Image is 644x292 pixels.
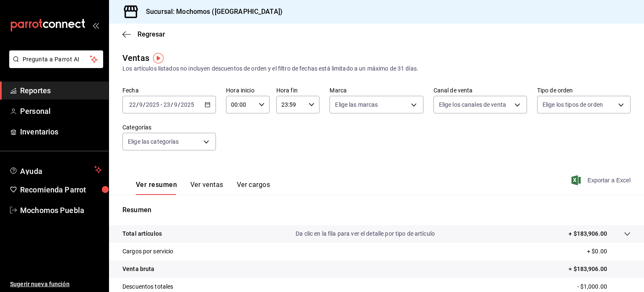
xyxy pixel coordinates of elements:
p: + $183,906.00 [569,229,607,238]
label: Marca [330,87,423,93]
span: Elige las marcas [335,100,378,109]
span: Elige los tipos de orden [543,100,603,109]
span: / [143,101,145,108]
p: Descuentos totales [122,282,173,291]
span: / [178,101,180,108]
button: open_drawer_menu [92,22,99,29]
span: / [136,101,139,108]
img: Tooltip marker [153,53,164,63]
label: Categorías [122,124,216,130]
span: Elige los canales de venta [439,100,506,109]
div: Ventas [122,52,149,64]
p: = $183,906.00 [569,265,631,274]
span: / [171,101,173,108]
span: Reportes [20,85,102,96]
input: -- [163,101,171,108]
span: Elige las categorías [128,137,179,146]
p: - $1,000.00 [577,282,631,291]
button: Ver resumen [136,181,177,195]
span: Ayuda [20,165,91,175]
span: Regresar [138,30,165,38]
p: + $0.00 [587,247,631,256]
input: ---- [145,101,160,108]
label: Tipo de orden [537,87,631,93]
span: Inventarios [20,126,102,137]
span: Pregunta a Parrot AI [23,55,90,64]
h3: Sucursal: Mochomos ([GEOGRAPHIC_DATA]) [139,7,283,17]
span: Recomienda Parrot [20,184,102,195]
input: ---- [180,101,195,108]
div: Los artículos listados no incluyen descuentos de orden y el filtro de fechas está limitado a un m... [122,64,631,73]
p: Da clic en la fila para ver el detalle por tipo de artículo [296,229,435,238]
span: Sugerir nueva función [10,280,102,289]
button: Ver cargos [237,181,270,195]
input: -- [174,101,178,108]
input: -- [129,101,136,108]
span: Mochomos Puebla [20,205,102,216]
div: navigation tabs [136,181,270,195]
button: Pregunta a Parrot AI [9,50,103,68]
p: Total artículos [122,229,162,238]
span: - [161,101,162,108]
label: Hora fin [276,87,320,93]
button: Ver ventas [190,181,223,195]
label: Canal de venta [434,87,527,93]
button: Regresar [122,30,165,38]
p: Venta bruta [122,265,154,274]
span: Personal [20,105,102,117]
label: Fecha [122,87,216,93]
button: Exportar a Excel [573,175,631,185]
input: -- [139,101,143,108]
a: Pregunta a Parrot AI [6,61,103,70]
p: Resumen [122,205,631,215]
label: Hora inicio [226,87,270,93]
p: Cargos por servicio [122,247,174,256]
